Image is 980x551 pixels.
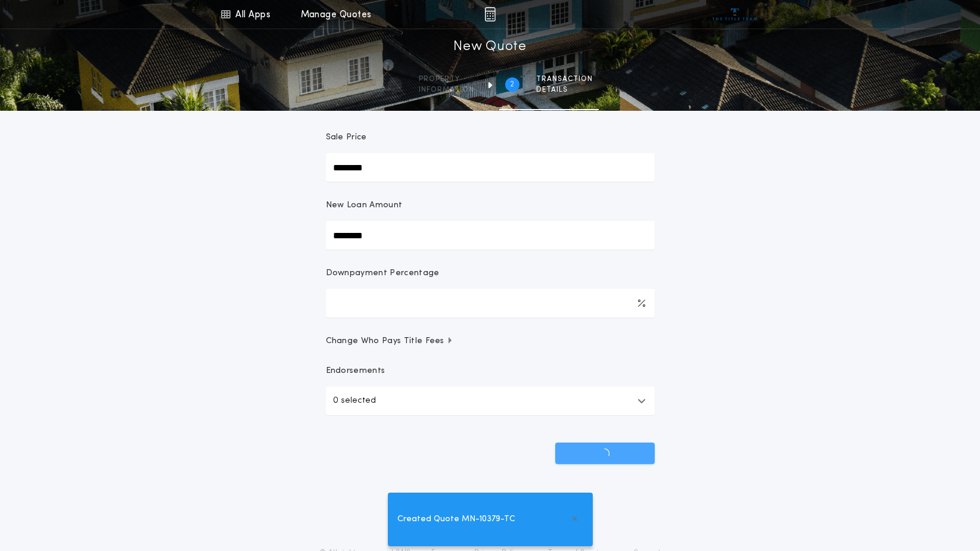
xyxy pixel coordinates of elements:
[419,85,474,95] span: information
[510,80,514,89] h2: 2
[326,153,655,182] input: Sale Price
[536,85,593,95] span: details
[419,74,474,84] span: Property
[326,221,655,250] input: New Loan Amount
[326,335,655,347] button: Change Who Pays Title Fees
[326,365,655,377] p: Endorsements
[326,335,454,347] span: Change Who Pays Title Fees
[326,200,403,211] p: New Loan Amount
[713,8,757,20] img: vs-icon
[536,74,593,84] span: Transaction
[326,289,655,317] input: Downpayment Percentage
[333,394,376,408] p: 0 selected
[326,267,440,279] p: Downpayment Percentage
[397,513,515,526] span: Created Quote MN-10379-TC
[326,387,655,415] button: 0 selected
[484,7,496,21] img: img
[453,38,526,57] h1: New Quote
[326,132,367,144] p: Sale Price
